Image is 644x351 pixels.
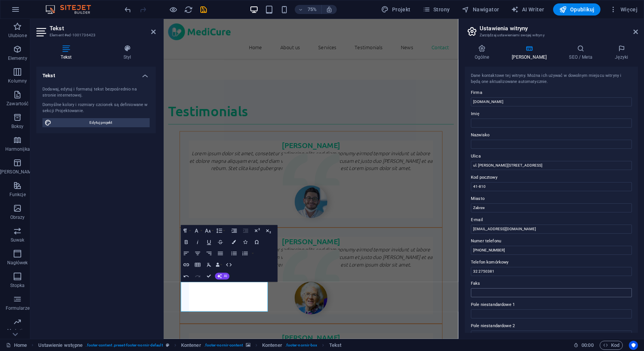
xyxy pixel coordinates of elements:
h2: Ustawienia witryny [480,25,638,32]
i: Zapisz (Ctrl+S) [199,5,208,14]
label: Faks [471,279,632,288]
button: Więcej [606,3,641,16]
label: Numer telefonu [471,237,632,246]
button: undo [123,5,132,14]
button: Font Size [203,225,214,236]
span: Kliknij, aby zaznaczyć. Kliknij dwukrotnie, aby edytować [38,341,83,350]
button: Align Right [203,248,214,259]
h2: Tekst [50,25,156,32]
span: Więcej [610,6,638,13]
i: Ten element jest konfigurowalnym ustawieniem wstępnym [166,343,169,347]
button: Underline (Ctrl+U) [203,236,214,248]
button: Italic (Ctrl+I) [192,236,203,248]
a: Kliknij, aby anulować zaznaczenie. Kliknij dwukrotnie, aby otworzyć Strony [6,341,27,350]
button: Edytuj projekt [42,118,150,127]
p: Marketing [7,328,28,334]
label: Kod pocztowy [471,173,632,182]
button: Decrease Indent [240,225,251,236]
button: Align Center [192,248,203,259]
button: Ordered List [240,248,251,259]
h6: 75% [306,5,318,14]
i: Po zmianie rozmiaru automatycznie dostosowuje poziom powiększenia do wybranego urządzenia. [326,6,333,13]
img: Editor Logo [44,5,100,14]
button: Unordered List [228,248,239,259]
h4: SEO / Meta [560,45,605,61]
button: Clear Formatting [203,259,214,270]
label: E-mail [471,215,632,225]
label: Nazwisko [471,131,632,140]
button: Paragraph Format [181,225,192,236]
button: Opublikuj [553,3,600,16]
button: Font Family [192,225,203,236]
button: Undo (Ctrl+Z) [181,270,192,282]
p: Kolumny [8,78,27,84]
h6: Czas sesji [574,341,594,350]
span: Opublikuj [559,6,594,13]
h4: Styl [99,45,156,61]
p: Zawartość [6,101,28,107]
label: Telefon komórkowy [471,258,632,267]
button: Strikethrough [215,236,226,248]
button: Superscript [252,225,263,236]
span: Edytuj projekt [54,118,147,127]
button: Align Left [181,248,192,259]
button: Special Characters [251,236,262,248]
label: Pole niestandardowe 1 [471,300,632,309]
button: save [199,5,208,14]
span: Kod [603,341,619,350]
button: Insert Link [181,259,192,270]
button: Bold (Ctrl+B) [181,236,192,248]
button: Ordered List [250,248,255,259]
span: . footer-nornir-content [204,341,243,350]
button: 75% [295,5,322,14]
label: Ulica [471,152,632,161]
i: Przeładuj stronę [184,5,193,14]
h4: Tekst [36,67,156,80]
p: Stopka [10,282,25,289]
span: 00 00 [581,341,593,350]
span: Kliknij, aby zaznaczyć. Kliknij dwukrotnie, aby edytować [181,341,201,350]
button: Strony [420,3,453,16]
button: Data Bindings [215,259,223,270]
button: AI [215,273,229,279]
span: AI Writer [511,6,544,13]
button: Projekt [378,3,413,16]
div: Dane kontaktowe tej witryny. Można ich używać w dowolnym miejscu witryny i będą one aktualizowane... [471,73,632,85]
p: Ulubione [8,33,27,39]
p: Harmonijka [5,146,30,152]
p: Elementy [8,55,27,61]
button: Icons [240,236,251,248]
button: Kod [600,341,623,350]
label: Pole niestandardowe 2 [471,321,632,331]
span: AI [224,275,227,278]
button: Subscript [263,225,274,236]
p: Suwak [11,237,25,243]
p: Nagłówek [7,260,28,266]
h4: Języki [605,45,638,61]
span: : [587,342,588,348]
button: reload [184,5,193,14]
span: Strony [423,6,450,13]
button: HTML [224,259,234,270]
button: Insert Table [192,259,203,270]
div: Domyślne kolory i rozmiary czcionek są definiowane w sekcji Projektowanie. [42,102,150,114]
span: Kliknij, aby zaznaczyć. Kliknij dwukrotnie, aby edytować [262,341,282,350]
span: Kliknij, aby zaznaczyć. Kliknij dwukrotnie, aby edytować [329,341,341,350]
button: Confirm (Ctrl+⏎) [203,270,214,282]
h3: Element #ed-1001736423 [50,32,141,39]
p: Funkcje [9,192,26,198]
button: Align Justify [215,248,226,259]
button: Redo (Ctrl+Shift+Z) [192,270,203,282]
div: Dodawaj, edytuj i formatuj tekst bezpośrednio na stronie internetowej. [42,86,150,99]
i: Cofnij: change_data (Ctrl+Z) [123,5,132,14]
div: Projekt (Ctrl+Alt+Y) [378,3,413,16]
label: Miasto [471,194,632,203]
h4: [PERSON_NAME] [502,45,560,61]
button: AI Writer [508,3,547,16]
span: Nawigator [462,6,499,13]
p: Boksy [11,123,24,129]
button: Kliknij tutaj, aby wyjść z trybu podglądu i kontynuować edycję [169,5,178,14]
h4: Ogólne [465,45,502,61]
nav: breadcrumb [38,341,341,350]
span: . footer-content .preset-footer-nornir-default [86,341,163,350]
